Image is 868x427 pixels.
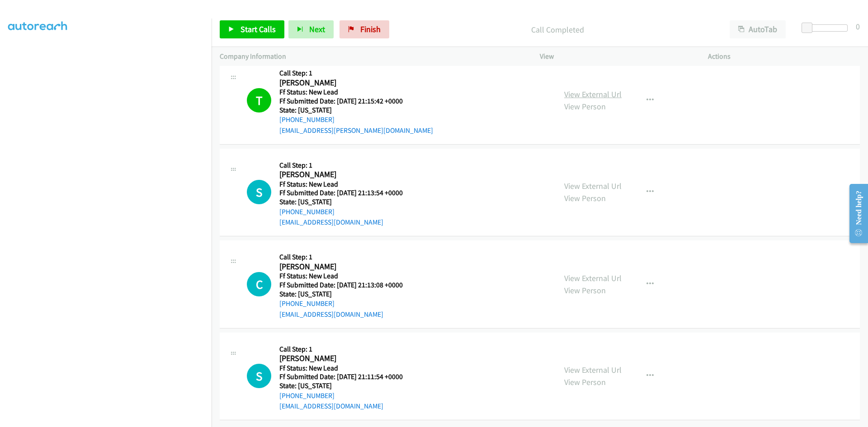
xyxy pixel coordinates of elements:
[564,285,606,296] a: View Person
[564,193,606,203] a: View Person
[279,197,414,206] h5: State: [US_STATE]
[279,97,433,106] h5: Ff Submitted Date: [DATE] 21:15:42 +0000
[279,106,433,115] h5: State: [US_STATE]
[279,345,414,354] h5: Call Step: 1
[247,364,271,388] h1: S
[247,272,271,296] div: The call is yet to be attempted
[247,180,271,204] div: The call is yet to be attempted
[247,180,271,204] h1: S
[241,24,276,34] span: Start Calls
[247,88,271,113] h1: T
[279,207,335,216] a: [PHONE_NUMBER]
[279,364,414,373] h5: Ff Status: New Lead
[279,262,414,272] h2: [PERSON_NAME]
[279,290,414,299] h5: State: [US_STATE]
[360,24,381,34] span: Finish
[564,273,622,283] a: View External Url
[856,20,860,33] div: 0
[730,20,786,38] button: AutoTab
[309,24,325,34] span: Next
[708,51,860,62] p: Actions
[340,20,389,38] a: Finish
[279,310,383,319] a: [EMAIL_ADDRESS][DOMAIN_NAME]
[279,126,433,135] a: [EMAIL_ADDRESS][PERSON_NAME][DOMAIN_NAME]
[279,253,414,262] h5: Call Step: 1
[279,180,414,189] h5: Ff Status: New Lead
[279,281,414,290] h5: Ff Submitted Date: [DATE] 21:13:08 +0000
[540,51,692,62] p: View
[279,381,414,390] h5: State: [US_STATE]
[247,364,271,388] div: The call is yet to be attempted
[564,365,622,375] a: View External Url
[279,188,414,197] h5: Ff Submitted Date: [DATE] 21:13:54 +0000
[564,101,606,112] a: View Person
[279,169,414,180] h2: [PERSON_NAME]
[279,353,414,364] h2: [PERSON_NAME]
[288,20,334,38] button: Next
[247,272,271,296] h1: C
[279,391,335,400] a: [PHONE_NUMBER]
[279,69,433,78] h5: Call Step: 1
[842,178,868,249] iframe: Resource Center
[279,299,335,308] a: [PHONE_NUMBER]
[279,78,414,88] h2: [PERSON_NAME]
[564,377,606,387] a: View Person
[564,181,622,191] a: View External Url
[279,161,414,170] h5: Call Step: 1
[806,24,848,32] div: Delay between calls (in seconds)
[279,402,383,410] a: [EMAIL_ADDRESS][DOMAIN_NAME]
[279,372,414,381] h5: Ff Submitted Date: [DATE] 21:11:54 +0000
[279,272,414,281] h5: Ff Status: New Lead
[564,89,622,99] a: View External Url
[220,51,524,62] p: Company Information
[279,115,335,124] a: [PHONE_NUMBER]
[279,218,383,226] a: [EMAIL_ADDRESS][DOMAIN_NAME]
[220,20,284,38] a: Start Calls
[279,88,433,97] h5: Ff Status: New Lead
[401,23,713,36] p: Call Completed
